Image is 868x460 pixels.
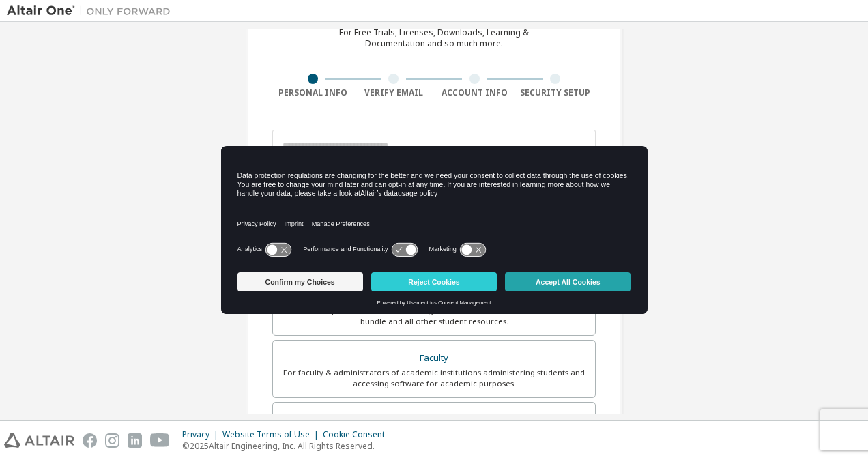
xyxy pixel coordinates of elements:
div: Security Setup [515,87,596,98]
div: Personal Info [272,87,353,98]
div: Everyone else [281,411,587,430]
img: instagram.svg [105,433,119,448]
div: For faculty & administrators of academic institutions administering students and accessing softwa... [281,367,587,389]
div: For Free Trials, Licenses, Downloads, Learning & Documentation and so much more. [339,27,529,49]
div: Privacy [182,429,222,440]
img: youtube.svg [150,433,170,448]
div: For currently enrolled students looking to access the free Altair Student Edition bundle and all ... [281,305,587,327]
div: Cookie Consent [323,429,393,440]
p: © 2025 Altair Engineering, Inc. All Rights Reserved. [182,440,393,452]
div: Faculty [281,349,587,368]
div: Website Terms of Use [222,429,323,440]
img: facebook.svg [83,433,97,448]
div: Verify Email [353,87,435,98]
div: Account Info [434,87,515,98]
img: linkedin.svg [128,433,142,448]
img: altair_logo.svg [4,433,74,448]
img: Altair One [7,4,177,18]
